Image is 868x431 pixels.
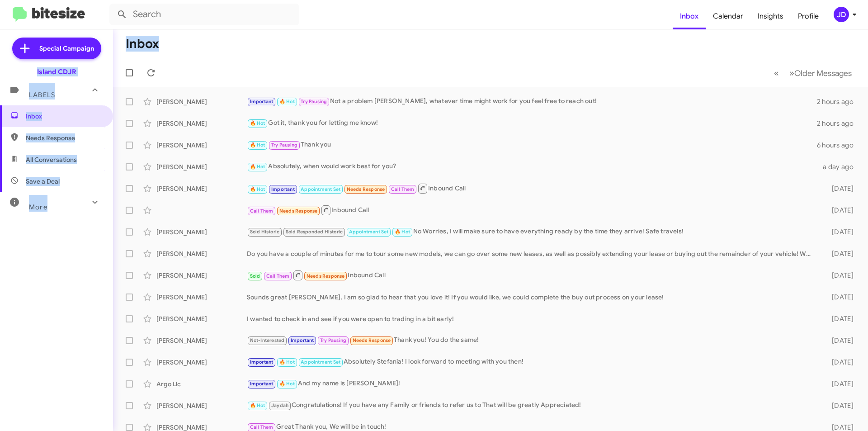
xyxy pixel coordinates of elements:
[834,7,849,22] div: JD
[817,184,861,193] div: [DATE]
[247,379,817,389] div: And my name is [PERSON_NAME]!
[247,357,817,367] div: Absolutely Stefania! I look forward to meeting with you then!
[12,38,101,59] a: Special Campaign
[156,162,247,171] div: [PERSON_NAME]
[250,164,265,170] span: 🔥 Hot
[769,64,784,82] button: Previous
[279,99,295,104] span: 🔥 Hot
[126,37,159,51] h1: Inbox
[39,44,94,53] span: Special Campaign
[156,119,247,128] div: [PERSON_NAME]
[156,141,247,150] div: [PERSON_NAME]
[706,3,750,29] a: Calendar
[247,204,817,216] div: Inbound Call
[156,184,247,193] div: [PERSON_NAME]
[156,293,247,302] div: [PERSON_NAME]
[26,155,77,164] span: All Conversations
[247,335,817,346] div: Thank you! You do the same!
[279,208,318,214] span: Needs Response
[817,141,861,150] div: 6 hours ago
[26,112,103,121] span: Inbox
[347,186,385,192] span: Needs Response
[250,424,274,430] span: Call Them
[271,186,295,192] span: Important
[769,64,857,82] nav: Page navigation example
[250,208,274,214] span: Call Them
[250,120,265,126] span: 🔥 Hot
[395,229,410,235] span: 🔥 Hot
[247,140,817,150] div: Thank you
[26,177,60,186] span: Save a Deal
[817,227,861,237] div: [DATE]
[817,249,861,258] div: [DATE]
[250,142,265,148] span: 🔥 Hot
[247,227,817,237] div: No Worries, I will make sure to have everything ready by the time they arrive! Safe travels!
[156,401,247,410] div: [PERSON_NAME]
[250,273,260,279] span: Sold
[37,67,76,76] div: Island CDJR
[247,183,817,194] div: Inbound Call
[817,206,861,215] div: [DATE]
[247,96,817,107] div: Not a problem [PERSON_NAME], whatever time might work for you feel free to reach out!
[286,229,343,235] span: Sold Responded Historic
[247,161,817,172] div: Absolutely, when would work best for you?
[156,97,247,106] div: [PERSON_NAME]
[349,229,389,235] span: Appointment Set
[250,403,265,408] span: 🔥 Hot
[156,379,247,388] div: Argo Llc
[29,203,47,211] span: More
[279,359,295,365] span: 🔥 Hot
[817,97,861,106] div: 2 hours ago
[320,337,346,343] span: Try Pausing
[817,293,861,302] div: [DATE]
[291,337,314,343] span: Important
[794,68,852,78] span: Older Messages
[156,271,247,280] div: [PERSON_NAME]
[817,401,861,410] div: [DATE]
[156,358,247,367] div: [PERSON_NAME]
[789,67,794,79] span: »
[750,3,791,29] a: Insights
[817,379,861,388] div: [DATE]
[307,273,345,279] span: Needs Response
[817,119,861,128] div: 2 hours ago
[266,273,290,279] span: Call Them
[817,358,861,367] div: [DATE]
[391,186,415,192] span: Call Them
[156,227,247,237] div: [PERSON_NAME]
[301,359,340,365] span: Appointment Set
[247,293,817,302] div: Sounds great [PERSON_NAME], I am so glad to hear that you love it! If you would like, we could co...
[250,229,280,235] span: Sold Historic
[673,3,706,29] a: Inbox
[817,271,861,280] div: [DATE]
[29,91,55,99] span: Labels
[817,314,861,323] div: [DATE]
[250,381,274,387] span: Important
[250,337,285,343] span: Not-Interested
[279,381,295,387] span: 🔥 Hot
[774,67,779,79] span: «
[156,336,247,345] div: [PERSON_NAME]
[791,3,826,29] a: Profile
[271,403,288,408] span: Jaydah
[247,314,817,323] div: I wanted to check in and see if you were open to trading in a bit early!
[301,99,327,104] span: Try Pausing
[353,337,391,343] span: Needs Response
[784,64,857,82] button: Next
[250,99,274,104] span: Important
[109,4,299,25] input: Search
[817,162,861,171] div: a day ago
[271,142,297,148] span: Try Pausing
[156,249,247,258] div: [PERSON_NAME]
[26,133,103,142] span: Needs Response
[247,118,817,128] div: Got it, thank you for letting me know!
[247,249,817,258] div: Do you have a couple of minutes for me to tour some new models, we can go over some new leases, a...
[156,314,247,323] div: [PERSON_NAME]
[250,186,265,192] span: 🔥 Hot
[247,400,817,411] div: Congratulations! If you have any Family or friends to refer us to That will be greatly Appreciated!
[250,359,274,365] span: Important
